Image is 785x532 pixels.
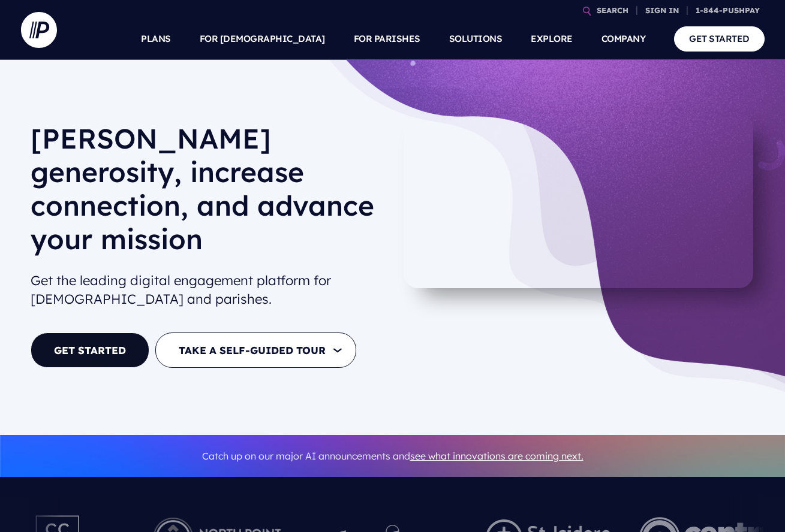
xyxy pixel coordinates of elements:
a: PLANS [141,18,171,60]
a: GET STARTED [31,332,149,368]
h1: [PERSON_NAME] generosity, increase connection, and advance your mission [31,122,383,265]
a: FOR [DEMOGRAPHIC_DATA] [200,18,325,60]
a: COMPANY [601,18,646,60]
a: FOR PARISHES [354,18,420,60]
h2: Get the leading digital engagement platform for [DEMOGRAPHIC_DATA] and parishes. [31,267,383,313]
a: EXPLORE [531,18,573,60]
a: see what innovations are coming next. [410,450,584,462]
p: Catch up on our major AI announcements and [31,443,755,470]
a: SOLUTIONS [449,18,503,60]
a: GET STARTED [674,26,765,51]
button: TAKE A SELF-GUIDED TOUR [155,332,356,368]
